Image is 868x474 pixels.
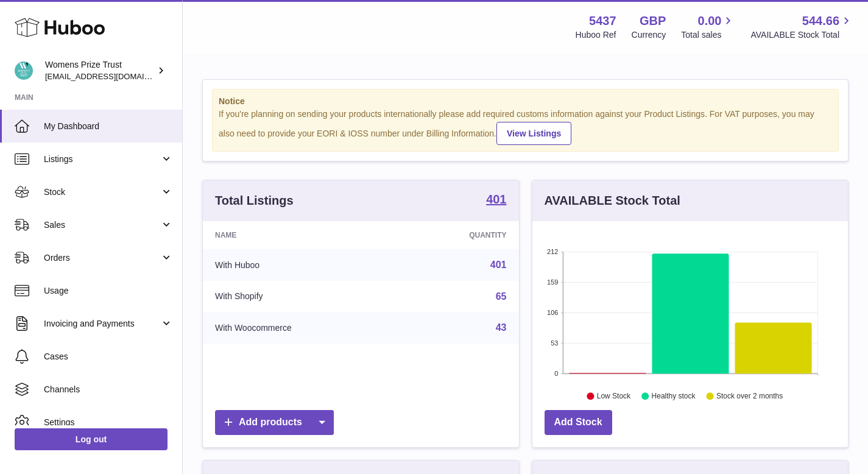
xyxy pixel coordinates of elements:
a: 43 [496,322,507,333]
span: [EMAIL_ADDRESS][DOMAIN_NAME] [45,71,179,81]
div: Huboo Ref [576,29,616,41]
div: If you're planning on sending your products internationally please add required customs informati... [219,108,832,145]
text: Stock over 2 months [716,392,783,400]
span: Orders [44,252,160,264]
a: 0.00 Total sales [681,13,735,41]
text: Low Stock [596,392,630,400]
a: Add Stock [545,410,612,435]
td: With Shopify [203,281,399,313]
span: 0.00 [698,13,722,29]
text: 159 [547,278,558,286]
a: Add products [215,410,334,435]
span: My Dashboard [44,121,173,132]
th: Quantity [399,221,519,249]
text: 212 [547,248,558,255]
strong: 401 [486,193,506,205]
text: 53 [551,339,558,347]
span: Usage [44,285,173,297]
a: 401 [490,260,507,270]
span: Settings [44,417,173,428]
text: Healthy stock [651,392,696,400]
span: Listings [44,154,160,165]
h3: AVAILABLE Stock Total [545,193,680,209]
span: Invoicing and Payments [44,318,160,330]
a: View Listings [496,122,571,145]
a: Log out [15,428,168,450]
a: 401 [486,193,506,208]
td: With Woocommerce [203,312,399,344]
span: Channels [44,384,173,395]
text: 106 [547,309,558,316]
strong: GBP [640,13,666,29]
span: Stock [44,186,160,198]
span: Sales [44,219,160,231]
span: 544.66 [802,13,839,29]
span: Cases [44,351,173,363]
a: 65 [496,291,507,302]
span: Total sales [681,29,735,41]
img: info@womensprizeforfiction.co.uk [15,62,33,80]
text: 0 [554,370,558,377]
a: 544.66 AVAILABLE Stock Total [750,13,853,41]
strong: 5437 [589,13,616,29]
span: AVAILABLE Stock Total [750,29,853,41]
td: With Huboo [203,249,399,281]
div: Currency [632,29,666,41]
div: Womens Prize Trust [45,59,155,82]
strong: Notice [219,96,832,107]
th: Name [203,221,399,249]
h3: Total Listings [215,193,294,209]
